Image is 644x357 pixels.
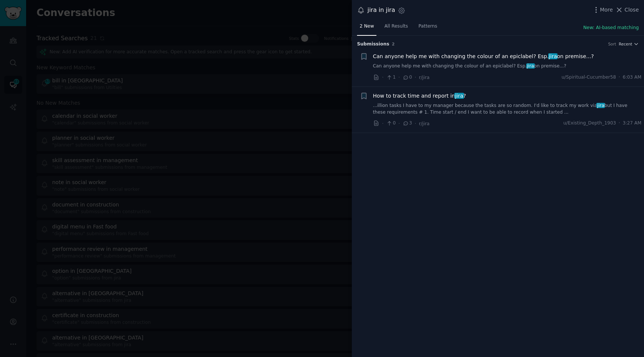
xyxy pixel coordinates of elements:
[548,53,558,59] span: jira
[563,120,616,127] span: u/Existing_Depth_1903
[526,63,535,69] span: jira
[402,120,412,127] span: 3
[373,53,594,60] span: Can anyone help me with changing the colour of an epiclabel? Esp. on premise...?
[600,6,613,14] span: More
[357,41,389,48] span: Submission s
[373,63,642,70] a: Can anyone help me with changing the colour of an epiclabel? Esp.jiraon premise...?
[623,120,641,127] span: 3:27 AM
[382,20,410,36] a: All Results
[415,120,416,127] span: ·
[392,42,395,46] span: 2
[615,6,639,14] button: Close
[619,74,620,81] span: ·
[419,75,430,80] span: r/jira
[419,121,430,126] span: r/jira
[562,74,616,81] span: u/Spiritual-Cucumber58
[583,25,639,31] button: New: AI-based matching
[608,41,616,47] div: Sort
[386,120,395,127] span: 0
[623,74,641,81] span: 6:03 AM
[367,6,395,15] div: jira in jira
[398,73,400,81] span: ·
[402,74,412,81] span: 0
[596,103,605,108] span: jira
[415,73,416,81] span: ·
[373,92,466,100] span: How to track time and report in ?
[357,20,376,36] a: 2 New
[619,41,632,47] span: Recent
[619,120,620,127] span: ·
[382,120,383,127] span: ·
[360,23,374,30] span: 2 New
[382,73,383,81] span: ·
[419,23,437,30] span: Patterns
[625,6,639,14] span: Close
[619,41,639,47] button: Recent
[373,92,466,100] a: How to track time and report injira?
[373,102,642,116] a: ...illion tasks I have to my manager because the tasks are so random. I'd like to track my work v...
[416,20,440,36] a: Patterns
[398,120,400,127] span: ·
[373,53,594,60] a: Can anyone help me with changing the colour of an epiclabel? Esp.jiraon premise...?
[384,23,408,30] span: All Results
[454,93,464,99] span: jira
[386,74,395,81] span: 1
[592,6,613,14] button: More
